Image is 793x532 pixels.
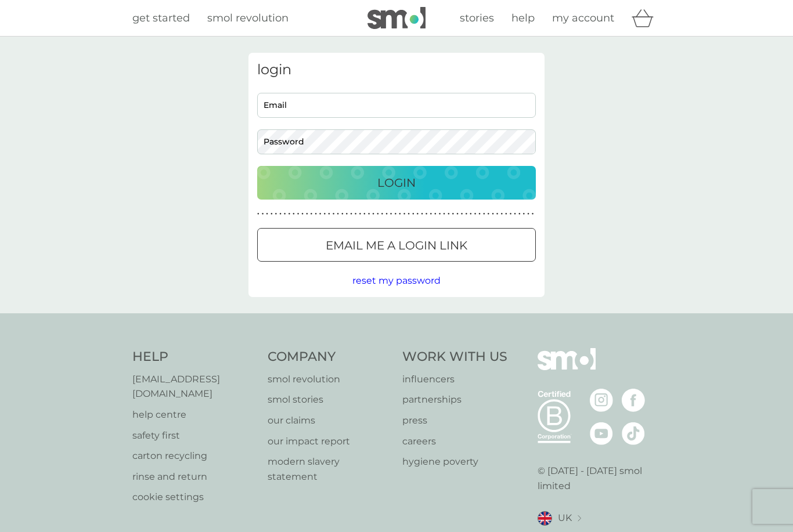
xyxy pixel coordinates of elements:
[578,515,581,522] img: select a new location
[402,454,507,469] a: hygiene poverty
[132,372,256,401] a: [EMAIL_ADDRESS][DOMAIN_NAME]
[266,211,268,217] p: ●
[448,211,450,217] p: ●
[377,211,379,217] p: ●
[552,12,614,24] span: my account
[352,275,441,286] span: reset my password
[421,211,423,217] p: ●
[590,389,613,412] img: visit the smol Instagram page
[439,211,441,217] p: ●
[511,10,535,27] a: help
[306,211,308,217] p: ●
[500,211,503,217] p: ●
[532,211,534,217] p: ●
[207,10,289,27] a: smol revolution
[478,211,481,217] p: ●
[483,211,485,217] p: ●
[527,211,529,217] p: ●
[523,211,525,217] p: ●
[132,10,190,27] a: get started
[328,211,330,217] p: ●
[408,211,410,217] p: ●
[443,211,445,217] p: ●
[622,422,645,445] img: visit the smol Tiktok page
[132,490,256,505] a: cookie settings
[403,211,406,217] p: ●
[511,12,535,24] span: help
[268,413,391,428] a: our claims
[268,372,391,387] a: smol revolution
[394,211,396,217] p: ●
[538,464,661,493] p: © [DATE] - [DATE] smol limited
[402,413,507,428] a: press
[279,211,282,217] p: ●
[132,448,256,464] p: carton recycling
[268,392,391,407] a: smol stories
[271,211,273,217] p: ●
[301,211,304,217] p: ●
[372,211,374,217] p: ●
[385,211,388,217] p: ●
[496,211,499,217] p: ●
[412,211,414,217] p: ●
[505,211,507,217] p: ●
[402,348,507,366] h4: Work With Us
[319,211,322,217] p: ●
[558,511,572,526] span: UK
[399,211,401,217] p: ●
[390,211,392,217] p: ●
[456,211,459,217] p: ●
[268,454,391,484] a: modern slavery statement
[368,211,370,217] p: ●
[268,434,391,449] a: our impact report
[257,211,259,217] p: ●
[460,12,494,24] span: stories
[275,211,277,217] p: ●
[461,211,463,217] p: ●
[350,211,352,217] p: ●
[323,211,326,217] p: ●
[262,211,264,217] p: ●
[632,6,661,30] div: basket
[402,372,507,387] a: influencers
[355,211,357,217] p: ●
[257,61,536,78] h3: login
[326,236,467,255] p: Email me a login link
[132,469,256,484] a: rinse and return
[402,392,507,407] a: partnerships
[333,211,335,217] p: ●
[288,211,290,217] p: ●
[346,211,348,217] p: ●
[377,173,416,192] p: Login
[417,211,419,217] p: ●
[460,10,494,27] a: stories
[132,348,256,366] h4: Help
[552,10,614,27] a: my account
[488,211,490,217] p: ●
[402,434,507,449] a: careers
[381,211,384,217] p: ●
[132,407,256,422] a: help centre
[257,228,536,262] button: Email me a login link
[284,211,286,217] p: ●
[470,211,472,217] p: ●
[474,211,477,217] p: ●
[297,211,300,217] p: ●
[315,211,317,217] p: ●
[538,511,552,526] img: UK flag
[518,211,521,217] p: ●
[367,7,426,29] img: smol
[311,211,313,217] p: ●
[590,422,613,445] img: visit the smol Youtube page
